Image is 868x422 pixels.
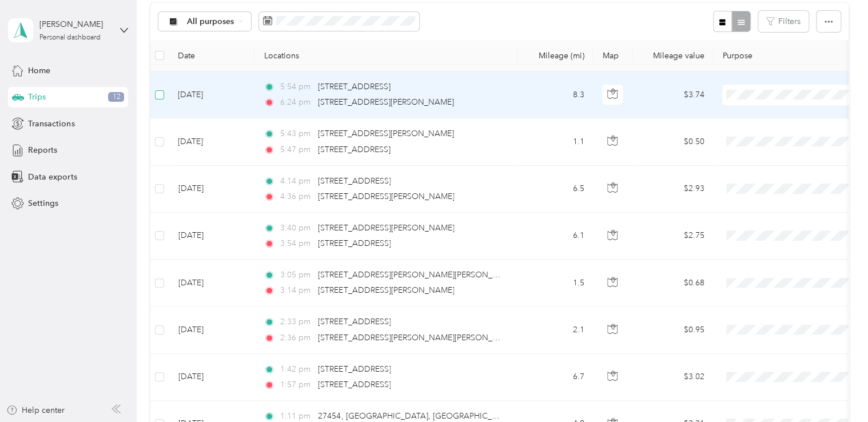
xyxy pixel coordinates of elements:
[517,354,593,401] td: 6.7
[28,144,57,156] span: Reports
[187,18,234,26] span: All purposes
[318,411,821,421] span: 27454, [GEOGRAPHIC_DATA], [GEOGRAPHIC_DATA][PERSON_NAME][GEOGRAPHIC_DATA], [US_STATE], 48186, [GE...
[280,144,313,156] span: 5:47 pm
[633,260,713,306] td: $0.68
[280,284,313,297] span: 3:14 pm
[517,40,593,71] th: Mileage (mi)
[318,380,391,389] span: [STREET_ADDRESS]
[318,238,391,248] span: [STREET_ADDRESS]
[318,270,517,280] span: [STREET_ADDRESS][PERSON_NAME][PERSON_NAME]
[280,363,313,376] span: 1:42 pm
[593,40,633,71] th: Map
[318,364,391,374] span: [STREET_ADDRESS]
[633,118,713,165] td: $0.50
[169,118,254,165] td: [DATE]
[318,333,517,343] span: [STREET_ADDRESS][PERSON_NAME][PERSON_NAME]
[633,354,713,401] td: $3.02
[280,222,313,234] span: 3:40 pm
[318,176,391,186] span: [STREET_ADDRESS]
[108,92,124,102] span: 12
[280,175,313,188] span: 4:14 pm
[169,71,254,118] td: [DATE]
[28,171,77,183] span: Data exports
[169,40,254,71] th: Date
[169,213,254,260] td: [DATE]
[517,71,593,118] td: 8.3
[758,11,809,32] button: Filters
[280,332,313,344] span: 2:36 pm
[280,379,313,391] span: 1:57 pm
[169,166,254,213] td: [DATE]
[28,118,74,130] span: Transactions
[280,96,313,109] span: 6:24 pm
[169,260,254,306] td: [DATE]
[633,40,713,71] th: Mileage value
[633,213,713,260] td: $2.75
[318,82,391,91] span: [STREET_ADDRESS]
[804,358,868,422] iframe: Everlance-gr Chat Button Frame
[39,34,101,41] div: Personal dashboard
[633,71,713,118] td: $3.74
[280,269,313,281] span: 3:05 pm
[633,166,713,213] td: $2.93
[633,306,713,353] td: $0.95
[318,145,391,154] span: [STREET_ADDRESS]
[517,166,593,213] td: 6.5
[318,285,454,295] span: [STREET_ADDRESS][PERSON_NAME]
[169,306,254,353] td: [DATE]
[318,129,454,138] span: [STREET_ADDRESS][PERSON_NAME]
[517,260,593,306] td: 1.5
[280,237,313,250] span: 3:54 pm
[318,192,454,201] span: [STREET_ADDRESS][PERSON_NAME]
[517,306,593,353] td: 2.1
[280,190,313,203] span: 4:36 pm
[169,354,254,401] td: [DATE]
[517,213,593,260] td: 6.1
[517,118,593,165] td: 1.1
[28,91,46,103] span: Trips
[280,128,313,140] span: 5:43 pm
[6,404,65,416] button: Help center
[318,317,391,327] span: [STREET_ADDRESS]
[39,18,111,30] div: [PERSON_NAME]
[280,316,313,328] span: 2:33 pm
[280,81,313,93] span: 5:54 pm
[254,40,517,71] th: Locations
[318,223,454,233] span: [STREET_ADDRESS][PERSON_NAME]
[28,197,58,209] span: Settings
[28,65,50,77] span: Home
[318,97,454,107] span: [STREET_ADDRESS][PERSON_NAME]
